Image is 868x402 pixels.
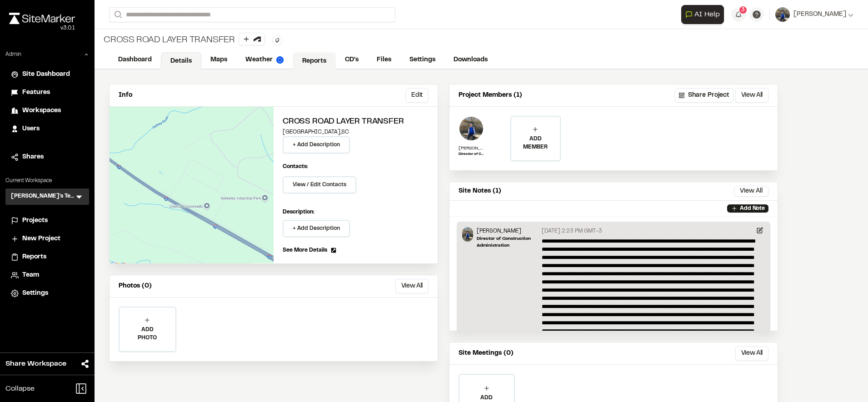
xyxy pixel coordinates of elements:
[477,227,538,235] p: [PERSON_NAME]
[675,88,733,103] button: Share Project
[731,7,746,22] button: 3
[283,208,429,216] p: Description:
[740,204,765,213] p: Add Note
[9,13,75,24] img: rebrand.png
[272,35,282,45] button: Edit Tags
[120,326,175,342] p: ADD PHOTO
[161,52,201,69] a: Details
[22,216,48,226] span: Projects
[5,383,35,394] span: Collapse
[395,279,429,293] button: View All
[22,234,60,244] span: New Project
[283,136,350,154] button: + Add Description
[22,288,48,298] span: Settings
[283,220,350,237] button: + Add Description
[22,252,46,262] span: Reports
[775,7,853,22] button: [PERSON_NAME]
[11,88,84,98] a: Features
[293,52,336,69] a: Reports
[735,346,768,361] button: View All
[236,51,293,69] a: Weather
[459,186,501,196] p: Site Notes (1)
[109,7,125,22] button: Search
[11,69,84,79] a: Site Dashboard
[459,116,484,141] img: Troy Brennan
[9,24,75,32] div: Oh geez...please don't...
[11,252,84,262] a: Reports
[444,51,497,69] a: Downloads
[681,5,728,24] div: Open AI Assistant
[400,51,444,69] a: Settings
[462,227,473,242] img: Troy Brennan
[22,106,61,116] span: Workspaces
[11,216,84,226] a: Projects
[459,152,484,157] p: Director of Construction Administration
[283,116,429,128] h2: Cross road layer transfer
[459,145,484,152] p: [PERSON_NAME]
[336,51,368,69] a: CD's
[276,56,284,64] img: precipai.png
[22,270,39,280] span: Team
[201,51,236,69] a: Maps
[22,124,40,134] span: Users
[694,9,720,20] span: AI Help
[734,186,768,197] button: View All
[11,192,75,201] h3: [PERSON_NAME]'s Test
[542,227,602,235] p: [DATE] 2:23 PM GMT-3
[102,33,265,48] div: Cross road layer transfer
[109,51,161,69] a: Dashboard
[283,163,308,171] p: Contacts:
[22,69,70,79] span: Site Dashboard
[119,281,152,291] p: Photos (0)
[511,135,559,151] p: ADD MEMBER
[405,88,429,103] button: Edit
[459,348,514,358] p: Site Meetings (0)
[5,50,21,59] p: Admin
[681,5,724,24] button: Open AI Assistant
[11,288,84,298] a: Settings
[11,234,84,244] a: New Project
[119,90,132,100] p: Info
[459,90,522,100] p: Project Members (1)
[11,124,84,134] a: Users
[11,152,84,162] a: Shares
[793,10,846,20] span: [PERSON_NAME]
[735,88,768,103] button: View All
[5,358,66,369] span: Share Workspace
[283,246,327,254] span: See More Details
[477,235,538,249] p: Director of Construction Administration
[283,128,429,136] p: [GEOGRAPHIC_DATA] , SC
[741,6,745,14] span: 3
[11,270,84,280] a: Team
[5,177,89,185] p: Current Workspace
[283,176,356,194] button: View / Edit Contacts
[775,7,790,22] img: User
[368,51,400,69] a: Files
[11,106,84,116] a: Workspaces
[22,88,50,98] span: Features
[22,152,44,162] span: Shares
